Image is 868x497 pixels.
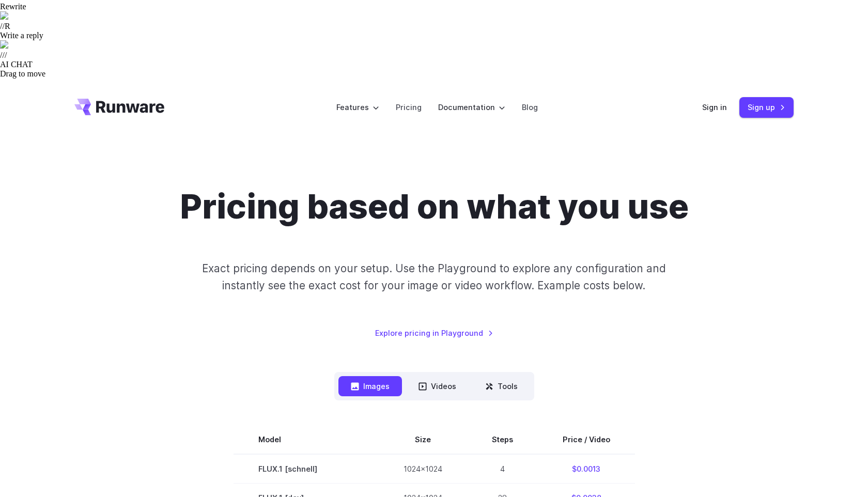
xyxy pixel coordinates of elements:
label: Features [336,101,379,113]
button: Videos [406,376,469,396]
td: $0.0013 [538,454,635,484]
a: Explore pricing in Playground [375,327,493,339]
button: Images [338,376,402,396]
a: Sign up [739,97,794,117]
td: 1024x1024 [379,454,467,484]
td: 4 [467,454,538,484]
a: Go to / [74,99,164,115]
a: Sign in [702,101,727,113]
th: Price / Video [538,425,635,454]
td: FLUX.1 [schnell] [234,454,379,484]
h1: Pricing based on what you use [180,186,689,227]
p: Exact pricing depends on your setup. Use the Playground to explore any configuration and instantl... [182,260,686,294]
button: Tools [473,376,530,396]
a: Blog [522,101,538,113]
a: Pricing [396,101,422,113]
th: Size [379,425,467,454]
th: Steps [467,425,538,454]
label: Documentation [438,101,505,113]
th: Model [234,425,379,454]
